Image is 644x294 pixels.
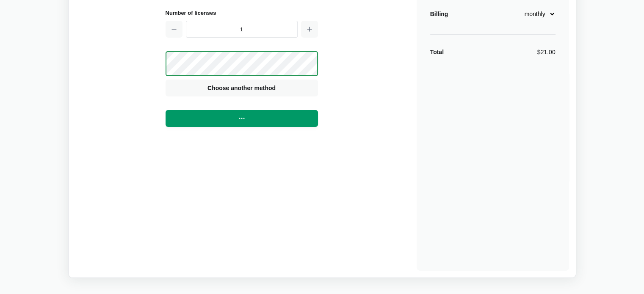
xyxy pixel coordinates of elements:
[166,110,318,127] button: Buy
[186,21,298,38] input: 1
[166,8,318,17] h2: Number of licenses
[234,114,249,123] span: Buy
[206,84,277,92] span: Choose another method
[166,80,318,96] button: Choose another method
[430,49,444,55] strong: Total
[430,10,448,18] div: Billing
[537,48,556,56] div: $21.00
